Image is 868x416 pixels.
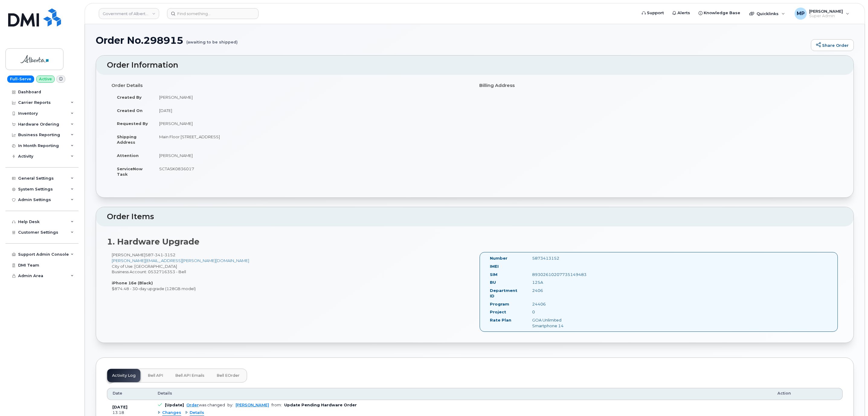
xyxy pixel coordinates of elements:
h2: Order Information [107,61,843,69]
span: from: [272,403,282,407]
label: Project [490,309,506,315]
label: Number [490,255,507,261]
strong: ServiceNow Task [117,166,143,177]
label: SIM [490,272,497,277]
b: [DATE] [112,405,127,409]
strong: Shipping Address [117,134,137,145]
a: [PERSON_NAME] [236,403,269,407]
span: Bell API Emails [175,373,204,378]
div: 13:18 [112,410,147,415]
label: Rate Plan [490,317,511,323]
label: Program [490,301,509,307]
span: Bell eOrder [217,373,240,378]
div: GOA Unlimited Smartphone 14 [528,317,587,328]
label: BU [490,280,496,285]
span: Bell API [148,373,163,378]
b: [Update] [165,403,184,407]
h2: Order Items [107,213,843,221]
div: [PERSON_NAME] City of Use: [GEOGRAPHIC_DATA] Business Account: 0532716353 - Bell $874.48 - 30-day... [107,252,475,291]
td: [PERSON_NAME] [154,117,470,130]
div: 5873413152 [528,255,587,261]
label: Department ID [490,288,523,299]
span: 587 [145,252,175,257]
h4: Billing Address [479,83,838,88]
td: [DATE] [154,104,470,117]
span: Date [113,391,122,396]
strong: Created On [117,108,143,113]
span: 341 [153,252,163,257]
span: by: [227,403,233,407]
div: 125A [528,280,587,285]
span: Details [190,410,204,416]
a: Order [186,403,199,407]
div: was changed [186,403,225,407]
b: Update Pending Hardware Order [284,403,357,407]
h1: Order No.298915 [96,35,808,46]
a: Share Order [811,39,854,51]
span: Details [158,391,172,396]
td: [PERSON_NAME] [154,91,470,104]
td: Main Floor [STREET_ADDRESS] [154,130,470,149]
td: [PERSON_NAME] [154,149,470,162]
td: SCTASK0836017 [154,162,470,181]
div: 89302610207735149483 [528,272,587,277]
div: 24406 [528,301,587,307]
div: 0 [528,309,587,315]
strong: iPhone 16e (Black) [112,280,153,285]
span: 3152 [163,252,175,257]
strong: Created By [117,95,142,100]
div: 2406 [528,288,587,293]
h4: Order Details [111,83,470,88]
span: Changes [162,410,181,416]
strong: Requested By [117,121,148,126]
a: [PERSON_NAME][EMAIL_ADDRESS][PERSON_NAME][DOMAIN_NAME] [112,258,249,263]
strong: Attention [117,153,139,158]
small: (awaiting to be shipped) [186,35,238,44]
strong: 1. Hardware Upgrade [107,237,199,247]
label: IMEI [490,264,499,269]
th: Action [772,388,843,400]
